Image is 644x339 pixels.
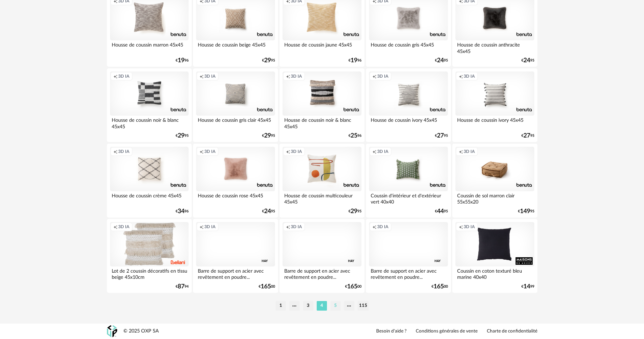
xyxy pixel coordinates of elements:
div: € 99 [521,284,534,289]
div: € 95 [348,209,361,214]
span: 165 [347,284,357,289]
span: 25 [351,133,357,138]
span: 34 [178,209,184,214]
div: Housse de coussin ivory 45x45 [369,116,448,129]
span: Creation icon [286,74,290,79]
span: Creation icon [200,149,204,154]
span: Creation icon [372,74,376,79]
span: 3D IA [118,74,129,79]
div: Housse de coussin rose 45x45 [196,191,275,205]
span: Creation icon [113,149,118,154]
div: € 96 [176,58,189,63]
a: Creation icon 3D IA Barre de support en acier avec revêtement en poudre... €16500 [193,219,278,293]
a: Creation icon 3D IA Housse de coussin multicouleur 45x45 €2995 [279,144,364,218]
a: Creation icon 3D IA Lot de 2 coussin décoratifs en tissu beige 45x10cm €8794 [107,219,192,293]
span: 29 [264,133,271,138]
span: 3D IA [291,224,302,230]
span: 19 [178,58,184,63]
span: 19 [351,58,357,63]
div: Housse de coussin jaune 45x45 [283,40,361,54]
div: € 00 [259,284,275,289]
div: € 95 [521,133,534,138]
span: 3D IA [464,74,475,79]
span: 3D IA [464,149,475,154]
span: 3D IA [291,149,302,154]
span: 3D IA [204,149,216,154]
span: 24 [523,58,530,63]
div: € 96 [176,209,189,214]
div: € 95 [262,209,275,214]
img: OXP [107,325,117,337]
span: 3D IA [464,224,475,230]
div: Housse de coussin gris 45x45 [369,40,448,54]
div: Housse de coussin gris clair 45x45 [196,116,275,129]
span: Creation icon [113,224,118,230]
div: Housse de coussin crème 45x45 [110,191,189,205]
span: 24 [264,209,271,214]
div: € 94 [176,284,189,289]
span: 3D IA [377,74,388,79]
span: 3D IA [118,149,129,154]
a: Charte de confidentialité [487,328,537,335]
div: € 95 [435,133,448,138]
span: Creation icon [459,224,463,230]
div: Coussin d'intérieur et d'extérieur vert 40x40 [369,191,448,205]
span: Creation icon [372,149,376,154]
span: 3D IA [291,74,302,79]
span: Creation icon [459,149,463,154]
a: Creation icon 3D IA Housse de coussin ivory 45x45 €2795 [366,68,451,142]
div: Housse de coussin anthracite 45x45 [455,40,534,54]
div: Housse de coussin noir & blanc 45x45 [283,116,361,129]
span: 165 [434,284,444,289]
a: Creation icon 3D IA Barre de support en acier avec revêtement en poudre... €16500 [366,219,451,293]
span: Creation icon [459,74,463,79]
div: Housse de coussin beige 45x45 [196,40,275,54]
span: 149 [520,209,530,214]
div: Barre de support en acier avec revêtement en poudre... [369,266,448,280]
span: 3D IA [377,224,388,230]
span: 14 [523,284,530,289]
div: Housse de coussin multicouleur 45x45 [283,191,361,205]
span: 3D IA [204,74,216,79]
div: € 95 [262,58,275,63]
div: Coussin de sol marron clair 55x55x20 [455,191,534,205]
div: € 95 [435,58,448,63]
div: € 95 [521,58,534,63]
div: € 96 [348,133,361,138]
div: Housse de coussin marron 45x45 [110,40,189,54]
span: 3D IA [377,149,388,154]
span: 27 [523,133,530,138]
a: Creation icon 3D IA Coussin de sol marron clair 55x55x20 €14995 [452,144,537,218]
a: Creation icon 3D IA Coussin d'intérieur et d'extérieur vert 40x40 €4495 [366,144,451,218]
a: Creation icon 3D IA Housse de coussin gris clair 45x45 €2995 [193,68,278,142]
div: Barre de support en acier avec revêtement en poudre... [196,266,275,280]
span: 27 [437,133,444,138]
li: 115 [358,301,369,311]
span: 29 [178,133,184,138]
span: 3D IA [204,224,216,230]
span: 87 [178,284,184,289]
span: Creation icon [200,74,204,79]
a: Creation icon 3D IA Housse de coussin rose 45x45 €2495 [193,144,278,218]
li: 4 [317,301,327,311]
li: 3 [303,301,313,311]
a: Creation icon 3D IA Housse de coussin ivory 45x45 €2795 [452,68,537,142]
div: Barre de support en acier avec revêtement en poudre... [283,266,361,280]
div: Lot de 2 coussin décoratifs en tissu beige 45x10cm [110,266,189,280]
div: € 00 [431,284,448,289]
li: 5 [330,301,341,311]
span: 3D IA [118,224,129,230]
span: Creation icon [200,224,204,230]
div: Housse de coussin noir & blanc 45x45 [110,116,189,129]
div: € 95 [435,209,448,214]
a: Creation icon 3D IA Housse de coussin crème 45x45 €3496 [107,144,192,218]
div: € 96 [348,58,361,63]
a: Creation icon 3D IA Barre de support en acier avec revêtement en poudre... €16500 [279,219,364,293]
span: 44 [437,209,444,214]
div: € 95 [518,209,534,214]
span: Creation icon [286,149,290,154]
span: Creation icon [372,224,376,230]
span: 165 [261,284,271,289]
span: Creation icon [113,74,118,79]
div: € 00 [345,284,361,289]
